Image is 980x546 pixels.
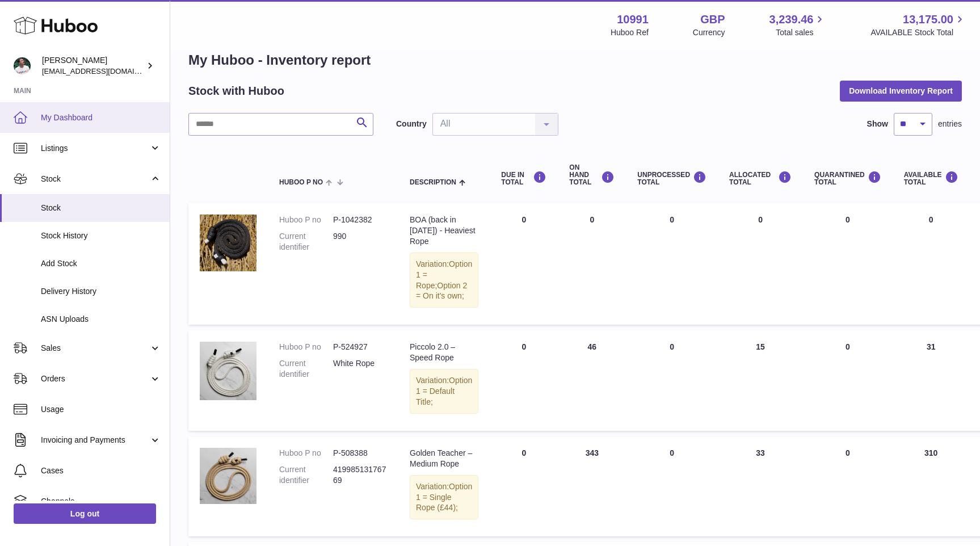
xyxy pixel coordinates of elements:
span: Delivery History [41,286,161,297]
td: 0 [490,436,558,536]
dd: P-508388 [333,448,387,459]
span: Channels [41,496,161,507]
dd: White Rope [333,358,387,380]
dd: P-1042382 [333,215,387,225]
a: Log out [14,503,156,524]
div: Huboo Ref [611,27,649,38]
span: Stock History [41,230,161,241]
span: Listings [41,143,149,154]
span: 0 [846,215,850,224]
dd: 990 [333,231,387,253]
div: Variation: [410,369,478,414]
img: timshieff@gmail.com [14,57,31,74]
div: [PERSON_NAME] [42,55,144,77]
button: Download Inventory Report [840,81,962,101]
span: My Dashboard [41,112,161,123]
img: product image [200,342,256,400]
span: Cases [41,465,161,476]
span: Option 2 = On it's own; [416,281,467,301]
span: Add Stock [41,258,161,269]
span: Stock [41,174,149,184]
label: Country [396,119,427,129]
div: DUE IN TOTAL [501,171,546,186]
div: UNPROCESSED Total [637,171,706,186]
dd: 41998513176769 [333,464,387,486]
div: BOA (back in [DATE]) - Heaviest Rope [410,215,478,247]
td: 0 [558,203,626,325]
span: Stock [41,203,161,213]
span: 0 [846,342,850,351]
span: 3,239.46 [769,12,814,27]
td: 33 [718,436,803,536]
td: 15 [718,330,803,430]
td: 0 [626,436,718,536]
img: product image [200,448,256,504]
td: 46 [558,330,626,430]
span: ASN Uploads [41,314,161,325]
td: 0 [626,330,718,430]
span: 13,175.00 [903,12,953,27]
div: ON HAND Total [569,164,615,187]
span: Invoicing and Payments [41,435,149,446]
dt: Huboo P no [279,215,333,225]
dt: Current identifier [279,464,333,486]
span: Sales [41,343,149,354]
div: Piccolo 2.0 – Speed Rope [410,342,478,363]
div: Golden Teacher – Medium Rope [410,448,478,469]
td: 31 [893,330,970,430]
td: 0 [718,203,803,325]
dt: Current identifier [279,358,333,380]
span: Huboo P no [279,179,323,186]
span: Usage [41,404,161,415]
span: Orders [41,373,149,384]
div: ALLOCATED Total [729,171,792,186]
span: [EMAIL_ADDRESS][DOMAIN_NAME] [42,66,167,75]
dt: Huboo P no [279,342,333,352]
a: 3,239.46 Total sales [769,12,827,38]
div: Variation: [410,475,478,520]
div: QUARANTINED Total [814,171,881,186]
td: 0 [490,330,558,430]
td: 310 [893,436,970,536]
img: product image [200,215,256,271]
span: Total sales [776,27,826,38]
div: Currency [693,27,725,38]
dt: Current identifier [279,231,333,253]
span: entries [938,119,962,129]
span: AVAILABLE Stock Total [870,27,966,38]
a: 13,175.00 AVAILABLE Stock Total [870,12,966,38]
td: 0 [490,203,558,325]
label: Show [867,119,888,129]
div: AVAILABLE Total [904,171,958,186]
span: 0 [846,448,850,457]
td: 0 [626,203,718,325]
strong: 10991 [617,12,649,27]
td: 343 [558,436,626,536]
span: Option 1 = Rope; [416,259,472,290]
span: Description [410,179,456,186]
h1: My Huboo - Inventory report [188,51,962,69]
div: Variation: [410,253,478,308]
strong: GBP [700,12,725,27]
td: 0 [893,203,970,325]
dt: Huboo P no [279,448,333,459]
h2: Stock with Huboo [188,83,284,99]
span: Option 1 = Default Title; [416,376,472,406]
span: Option 1 = Single Rope (£44); [416,482,472,513]
dd: P-524927 [333,342,387,352]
